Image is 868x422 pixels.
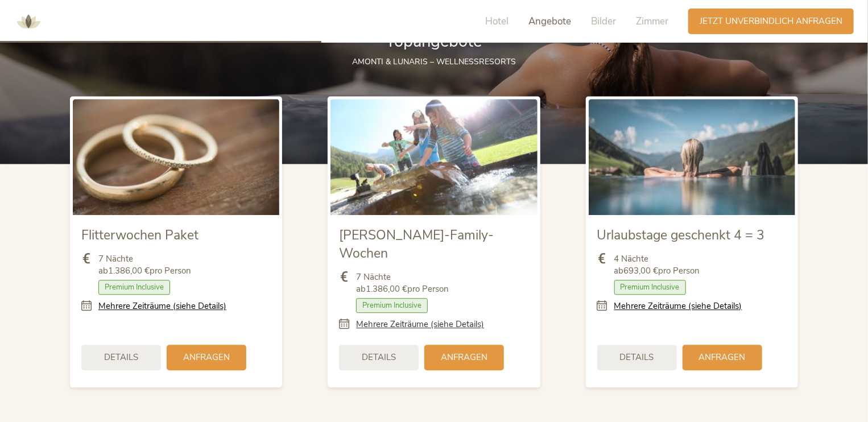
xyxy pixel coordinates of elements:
img: Sommer-Family-Wochen [330,99,537,215]
span: Hotel [485,15,509,28]
span: Premium Inclusive [98,280,170,295]
b: 693,00 € [624,265,659,276]
span: Angebote [528,15,571,28]
span: [PERSON_NAME]-Family-Wochen [339,226,494,262]
span: Details [620,351,654,363]
span: Bilder [591,15,616,28]
span: Anfragen [441,351,487,363]
a: Mehrere Zeiträume (siehe Details) [98,300,226,312]
span: Anfragen [183,351,230,363]
span: 7 Nächte ab pro Person [356,271,449,295]
img: Flitterwochen Paket [73,99,279,215]
span: 7 Nächte ab pro Person [98,253,191,277]
span: Details [104,351,138,363]
img: Urlaubstage geschenkt 4 = 3 [589,99,795,215]
span: Urlaubstage geschenkt 4 = 3 [597,226,765,244]
span: Flitterwochen Paket [81,226,199,244]
a: AMONTI & LUNARIS Wellnessresort [11,17,46,25]
span: Zimmer [636,15,668,28]
span: Premium Inclusive [614,280,686,295]
span: Premium Inclusive [356,298,428,313]
b: 1.386,00 € [108,265,150,276]
b: 1.386,00 € [366,283,407,295]
img: AMONTI & LUNARIS Wellnessresort [11,5,46,39]
span: 4 Nächte ab pro Person [614,253,700,277]
span: AMONTI & LUNARIS – Wellnessresorts [352,56,516,67]
a: Mehrere Zeiträume (siehe Details) [614,300,742,312]
span: Jetzt unverbindlich anfragen [700,15,842,27]
span: Anfragen [699,351,746,363]
a: Mehrere Zeiträume (siehe Details) [356,318,484,330]
span: Details [362,351,396,363]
